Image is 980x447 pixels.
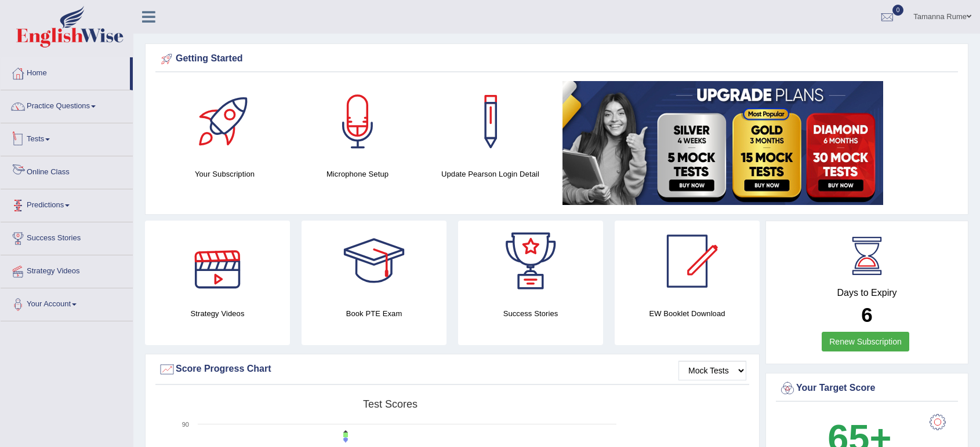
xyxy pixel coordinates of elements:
div: Getting Started [158,50,955,68]
a: Predictions [1,189,133,218]
h4: Update Pearson Login Detail [430,168,551,180]
h4: Microphone Setup [297,168,418,180]
a: Practice Questions [1,90,133,119]
b: 6 [861,303,872,326]
span: 0 [892,5,904,16]
h4: EW Booklet Download [615,307,760,320]
a: Success Stories [1,222,133,251]
a: Online Class [1,156,133,185]
h4: Days to Expiry [779,288,955,298]
div: Score Progress Chart [158,361,746,378]
h4: Your Subscription [164,168,285,180]
a: Strategy Videos [1,255,133,284]
text: 90 [182,421,189,428]
tspan: Test scores [363,398,418,410]
a: Tests [1,123,133,152]
a: Home [1,57,130,86]
h4: Strategy Videos [145,307,290,320]
a: Renew Subscription [822,332,909,351]
h4: Book PTE Exam [302,307,447,320]
div: Your Target Score [779,380,955,397]
img: small5.jpg [562,81,883,205]
h4: Success Stories [458,307,603,320]
a: Your Account [1,288,133,317]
